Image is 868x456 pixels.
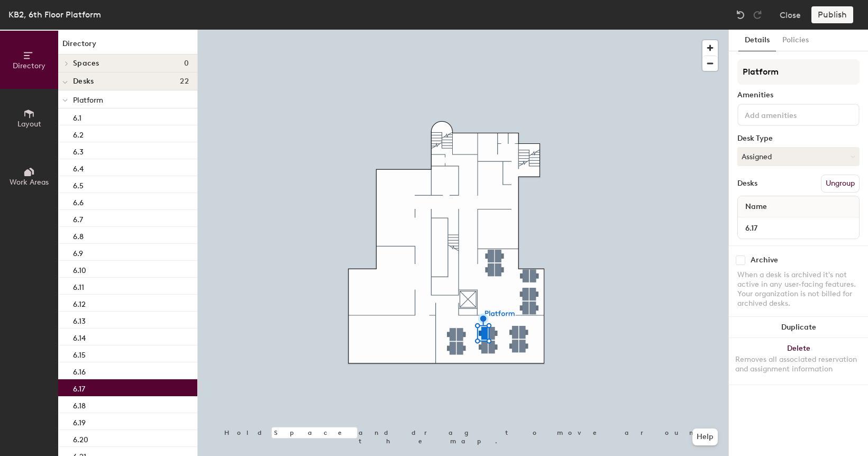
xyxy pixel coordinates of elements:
[73,229,84,241] p: 6.8
[737,270,860,308] div: When a desk is archived it's not active in any user-facing features. Your organization is not bil...
[737,179,757,188] div: Desks
[737,134,860,143] div: Desk Type
[73,348,86,360] p: 6.15
[73,111,81,123] p: 6.1
[17,120,41,129] span: Layout
[737,147,860,166] button: Assigned
[743,108,838,121] input: Add amenities
[73,314,86,326] p: 6.13
[58,38,197,54] h1: Directory
[740,197,772,216] span: Name
[73,297,86,309] p: 6.12
[73,246,83,258] p: 6.9
[752,10,763,20] img: Redo
[73,144,84,157] p: 6.3
[73,398,86,411] p: 6.18
[13,61,45,70] span: Directory
[73,77,94,86] span: Desks
[821,175,860,193] button: Ungroup
[73,364,86,377] p: 6.16
[73,212,83,224] p: 6.7
[737,91,860,99] div: Amenities
[729,317,868,338] button: Duplicate
[73,415,86,427] p: 6.19
[729,338,868,385] button: DeleteRemoves all associated reservation and assignment information
[73,59,99,68] span: Spaces
[180,77,189,86] span: 22
[73,127,84,140] p: 6.2
[73,280,84,292] p: 6.11
[738,30,776,51] button: Details
[73,178,84,190] p: 6.5
[740,221,857,235] input: Unnamed desk
[73,432,88,444] p: 6.20
[73,161,84,174] p: 6.4
[776,30,815,51] button: Policies
[751,256,778,265] div: Archive
[184,59,189,68] span: 0
[692,428,718,445] button: Help
[73,381,85,394] p: 6.17
[735,355,862,374] div: Removes all associated reservation and assignment information
[73,96,103,105] span: Platform
[73,195,84,207] p: 6.6
[10,178,49,187] span: Work Areas
[735,10,746,20] img: Undo
[73,331,86,343] p: 6.14
[8,8,101,21] div: KB2, 6th Floor Platform
[780,6,801,23] button: Close
[73,263,86,275] p: 6.10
